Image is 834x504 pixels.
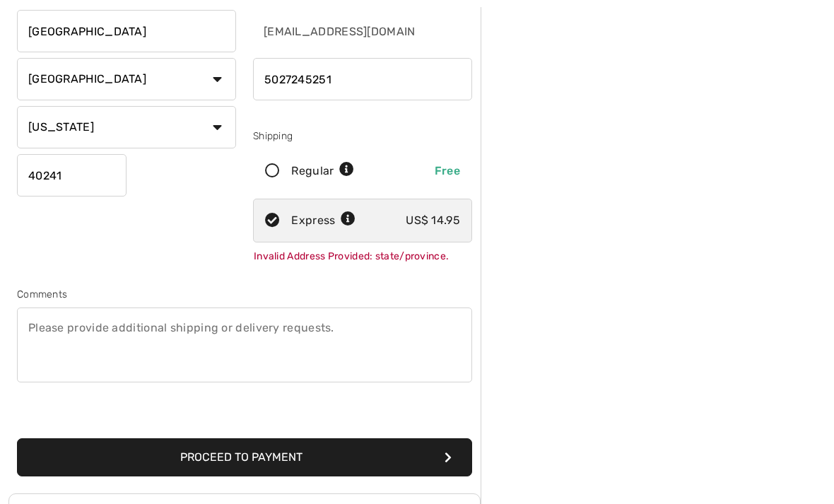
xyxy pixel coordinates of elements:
[406,213,460,230] div: US$ 14.95
[253,59,472,101] input: Mobile
[291,213,356,230] div: Express
[17,155,127,197] input: Zip/Postal Code
[253,11,418,53] input: E-mail
[17,439,472,477] button: Proceed to Payment
[253,249,472,265] div: Invalid Address Provided: state/province.
[17,288,472,303] div: Comments
[435,165,460,178] span: Free
[17,11,236,53] input: City
[253,129,472,144] div: Shipping
[291,163,354,180] div: Regular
